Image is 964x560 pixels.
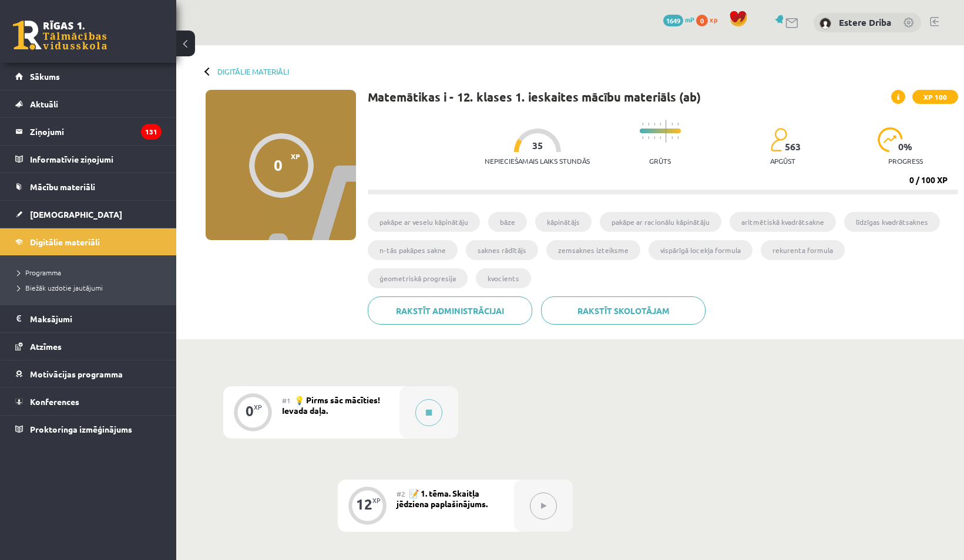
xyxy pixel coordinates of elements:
legend: Maksājumi [30,305,162,332]
img: icon-short-line-57e1e144782c952c97e751825c79c345078a6d821885a25fce030b3d8c18986b.svg [654,136,655,139]
span: mP [685,15,694,24]
li: saknes rādītājs [466,240,538,260]
li: kvocients [476,268,531,288]
img: icon-short-line-57e1e144782c952c97e751825c79c345078a6d821885a25fce030b3d8c18986b.svg [677,136,679,139]
span: Programma [18,268,61,277]
h1: Matemātikas i - 12. klases 1. ieskaites mācību materiāls (ab) [368,90,701,104]
li: pakāpe ar veselu kāpinātāju [368,212,480,232]
a: Mācību materiāli [15,173,162,200]
a: Maksājumi [15,305,162,332]
img: Estere Driba [819,18,831,29]
a: Rīgas 1. Tālmācības vidusskola [13,21,107,50]
div: 12 [356,499,372,510]
a: 1649 mP [663,15,694,24]
p: Nepieciešamais laiks stundās [485,157,590,165]
p: apgūst [770,157,795,165]
a: Rakstīt administrācijai [368,296,532,325]
a: Ziņojumi131 [15,118,162,145]
li: bāze [488,212,527,232]
img: icon-short-line-57e1e144782c952c97e751825c79c345078a6d821885a25fce030b3d8c18986b.svg [642,136,643,139]
div: 0 [246,406,254,416]
img: icon-short-line-57e1e144782c952c97e751825c79c345078a6d821885a25fce030b3d8c18986b.svg [671,136,673,139]
legend: Ziņojumi [30,118,162,145]
div: XP [372,497,381,504]
legend: Informatīvie ziņojumi [30,146,162,173]
a: Sākums [15,63,162,90]
a: Programma [18,267,164,278]
span: Motivācijas programma [30,369,123,379]
span: #2 [397,489,405,498]
a: Estere Driba [839,16,891,28]
a: Digitālie materiāli [15,228,162,255]
span: Aktuāli [30,99,58,109]
img: icon-short-line-57e1e144782c952c97e751825c79c345078a6d821885a25fce030b3d8c18986b.svg [671,123,673,126]
li: n-tās pakāpes sakne [368,240,458,260]
p: progress [888,157,923,165]
a: Digitālie materiāli [217,67,289,76]
li: vispārīgā locekļa formula [649,240,753,260]
span: 0 [696,15,708,26]
span: Digitālie materiāli [30,237,100,247]
span: #1 [282,396,291,405]
a: Motivācijas programma [15,360,162,387]
li: aritmētiskā kvadrātsakne [730,212,836,232]
span: 💡 Pirms sāc mācīties! Ievada daļa. [282,394,380,416]
img: icon-short-line-57e1e144782c952c97e751825c79c345078a6d821885a25fce030b3d8c18986b.svg [654,123,655,126]
a: Konferences [15,388,162,415]
span: 1649 [663,15,683,26]
div: XP [254,404,262,410]
a: Aktuāli [15,90,162,117]
img: icon-short-line-57e1e144782c952c97e751825c79c345078a6d821885a25fce030b3d8c18986b.svg [642,123,643,126]
span: Atzīmes [30,341,62,352]
i: 131 [141,124,162,140]
img: icon-short-line-57e1e144782c952c97e751825c79c345078a6d821885a25fce030b3d8c18986b.svg [660,136,661,139]
span: Proktoringa izmēģinājums [30,424,132,434]
span: [DEMOGRAPHIC_DATA] [30,209,122,220]
li: rekurenta formula [761,240,845,260]
span: xp [710,15,717,24]
span: Biežāk uzdotie jautājumi [18,283,103,292]
p: Grūts [649,157,671,165]
li: kāpinātājs [535,212,592,232]
span: 0 % [898,141,913,152]
a: 0 xp [696,15,723,24]
span: 35 [532,140,543,151]
li: zemsaknes izteiksme [546,240,640,260]
a: Rakstīt skolotājam [541,296,706,325]
img: students-c634bb4e5e11cddfef0936a35e636f08e4e9abd3cc4e673bd6f9a4125e45ecb1.svg [770,127,787,152]
li: līdzīgas kvadrātsaknes [844,212,940,232]
span: 563 [785,141,801,152]
span: XP [291,152,300,160]
img: icon-short-line-57e1e144782c952c97e751825c79c345078a6d821885a25fce030b3d8c18986b.svg [677,123,679,126]
img: icon-progress-161ccf0a02000e728c5f80fcf4c31c7af3da0e1684b2b1d7c360e028c24a22f1.svg [878,127,903,152]
a: Biežāk uzdotie jautājumi [18,282,164,293]
li: ģeometriskā progresija [368,268,468,288]
a: [DEMOGRAPHIC_DATA] [15,201,162,228]
span: Sākums [30,71,60,82]
a: Informatīvie ziņojumi [15,146,162,173]
div: 0 [274,156,283,174]
a: Atzīmes [15,333,162,360]
img: icon-short-line-57e1e144782c952c97e751825c79c345078a6d821885a25fce030b3d8c18986b.svg [648,136,649,139]
img: icon-short-line-57e1e144782c952c97e751825c79c345078a6d821885a25fce030b3d8c18986b.svg [660,123,661,126]
img: icon-long-line-d9ea69661e0d244f92f715978eff75569469978d946b2353a9bb055b3ed8787d.svg [666,120,667,143]
a: Proktoringa izmēģinājums [15,416,162,443]
span: Konferences [30,396,79,407]
li: pakāpe ar racionālu kāpinātāju [600,212,721,232]
span: 📝 1. tēma. Skaitļa jēdziena paplašinājums. [397,488,488,509]
img: icon-short-line-57e1e144782c952c97e751825c79c345078a6d821885a25fce030b3d8c18986b.svg [648,123,649,126]
span: Mācību materiāli [30,181,95,192]
span: XP 100 [912,90,958,104]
